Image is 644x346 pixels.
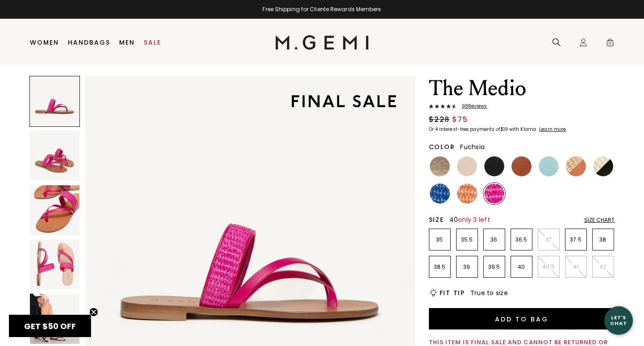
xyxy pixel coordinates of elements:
[566,156,586,176] img: Tan and Natural
[440,289,465,296] h2: Fit Tip
[511,263,532,271] p: 40
[484,156,504,176] img: Black Leather
[30,294,80,344] img: The Medio
[584,217,615,224] div: Size Chart
[593,263,614,271] p: 42
[457,156,477,176] img: Latte
[452,114,468,125] span: $75
[470,288,508,297] span: True to size
[509,126,538,133] klarna-placement-style-body: with Klarna
[30,240,80,290] img: The Medio
[430,183,450,204] img: Cobalt Blue
[460,142,485,151] span: Fuchsia
[430,156,450,176] img: Champagne
[500,126,508,133] klarna-placement-style-amount: $19
[538,127,566,132] a: Learn more
[538,263,559,271] p: 40.5
[429,143,455,150] h2: Color
[484,263,505,271] p: 39.5
[68,39,110,46] a: Handbags
[606,40,615,49] span: 0
[429,114,450,125] span: $228
[458,215,490,224] span: only 3 left
[275,35,369,50] img: M.Gemi
[89,308,98,317] button: Close teaser
[593,156,613,176] img: Black and Beige
[539,156,559,176] img: Capri Blue
[429,308,615,329] button: Add to Bag
[484,183,504,204] img: Fuchsia
[457,183,477,204] img: Orangina
[538,236,559,243] p: 37
[539,126,566,133] klarna-placement-style-cta: Learn more
[457,236,478,243] p: 35.5
[119,39,135,46] a: Men
[429,216,444,223] h2: Size
[429,126,500,133] klarna-placement-style-body: Or 4 interest-free payments of
[449,215,490,224] span: 40
[511,156,532,176] img: Saddle
[457,104,487,109] span: 98 Review s
[30,131,80,181] img: The Medio
[457,263,478,271] p: 39
[429,76,615,101] h1: The Medio
[278,81,409,121] img: final sale tag
[30,185,80,235] img: The Medio
[9,315,91,337] div: GET $50 OFFClose teaser
[484,236,505,243] p: 36
[511,236,532,243] p: 36.5
[593,236,614,243] p: 38
[565,263,586,271] p: 41
[144,39,161,46] a: Sale
[604,315,633,326] div: Let's Chat
[429,236,450,243] p: 35
[24,321,76,332] span: GET $50 OFF
[429,263,450,271] p: 38.5
[565,236,586,243] p: 37.5
[30,39,59,46] a: Women
[429,104,615,111] a: 98Reviews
